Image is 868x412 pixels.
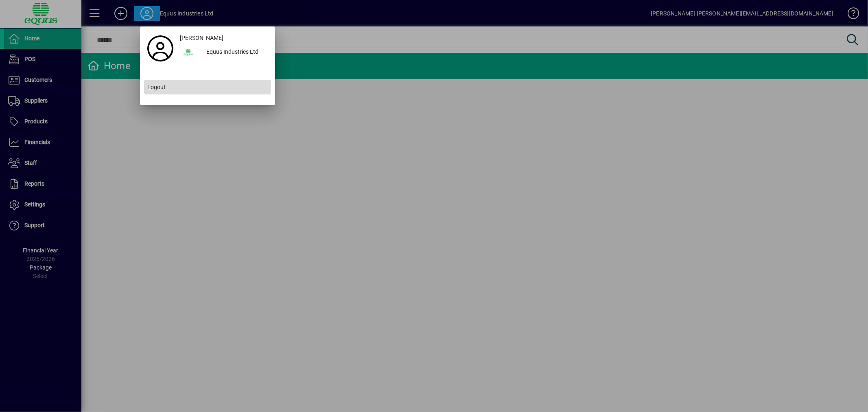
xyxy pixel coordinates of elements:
[177,45,271,60] button: Equus Industries Ltd
[180,34,223,42] span: [PERSON_NAME]
[177,31,271,45] a: [PERSON_NAME]
[147,83,166,92] span: Logout
[144,41,177,56] a: Profile
[144,80,271,94] button: Logout
[200,45,271,60] div: Equus Industries Ltd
